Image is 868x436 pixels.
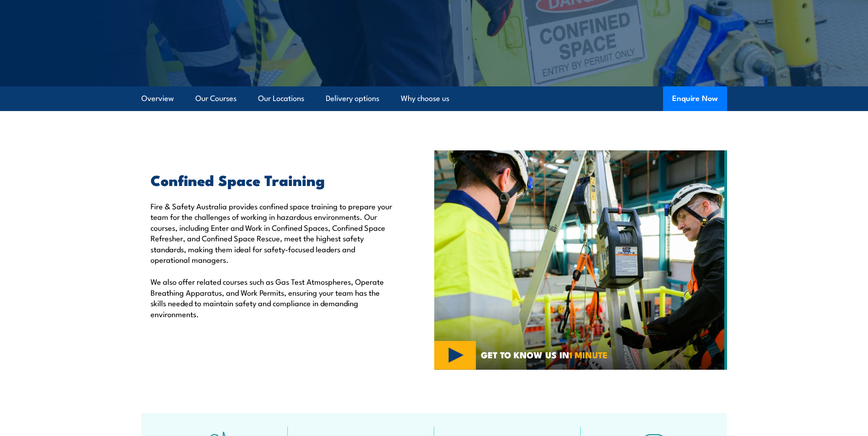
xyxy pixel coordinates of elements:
[151,276,392,319] p: We also offer related courses such as Gas Test Atmospheres, Operate Breathing Apparatus, and Work...
[258,86,304,111] a: Our Locations
[326,86,379,111] a: Delivery options
[663,86,727,111] button: Enquire Now
[151,201,392,265] p: Fire & Safety Australia provides confined space training to prepare your team for the challenges ...
[151,173,392,186] h2: Confined Space Training
[401,86,449,111] a: Why choose us
[141,86,174,111] a: Overview
[434,150,727,370] img: Confined Space Courses Australia
[481,351,608,359] span: GET TO KNOW US IN
[195,86,237,111] a: Our Courses
[569,348,608,361] strong: 1 MINUTE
